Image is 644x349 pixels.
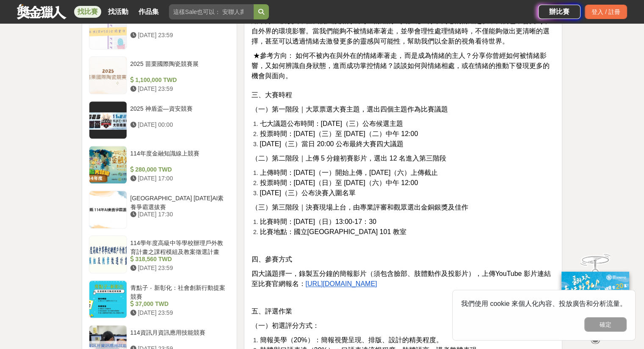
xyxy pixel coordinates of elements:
a: 2025 苗栗國際陶瓷競賽展 1,100,000 TWD [DATE] 23:59 [89,56,230,94]
a: 114年度金融知識線上競賽 280,000 TWD [DATE] 17:00 [89,146,230,184]
span: （三）第三階段｜決賽現場上台，由專業評審和觀眾選出金銅銀獎及佳作 [251,204,468,211]
a: 2025 神盾盃—資安競賽 [DATE] 00:00 [89,101,230,139]
div: [DATE] 23:59 [130,308,227,317]
a: 找比賽 [74,6,101,18]
img: ff197300-f8ee-455f-a0ae-06a3645bc375.jpg [561,272,629,328]
div: 2025 苗栗國際陶瓷競賽展 [130,60,227,76]
div: 114資訊月資訊應用技能競賽 [130,328,227,344]
div: [DATE] 23:59 [130,85,227,93]
span: （一）初選評分方式： [251,322,319,329]
span: [DATE]（三）當日 20:00 公布最終大賽四大議題 [260,140,403,147]
a: 青點子 ‧ 新彰化：社會創新行動提案競賽 37,000 TWD [DATE] 23:59 [89,280,230,318]
span: 比賽地點：國立[GEOGRAPHIC_DATA] 101 教室 [260,228,406,235]
div: [DATE] 17:30 [130,210,227,219]
a: 114 年度(第45屆)全國書法比賽 [DATE] 23:59 [89,11,230,49]
div: [GEOGRAPHIC_DATA] [DATE]AI素養爭霸選拔賽 [130,194,227,210]
span: ‭ ★參考方向：‬‭ 如何不被內在與外在的情緒牽著走，而是成為情緒的主人？分享‬你曾經如何被情緒影響，又如何辨識自身狀態，進而成功掌控情緒？談談如‬何與情緒相處，或在情緒的推動下發現更多的機會與面向。 [251,52,549,79]
span: 簡報美學（20%）：簡報視覺呈現、排版、設計的精美程度。 [260,336,442,344]
span: [DATE]（三）公布決賽入圍名單 [260,189,355,196]
span: 我們使用 cookie 來個人化內容、投放廣告和分析流量。 [461,300,627,307]
span: 三、大賽時程 [251,91,292,98]
a: 作品集 [135,6,162,18]
span: 投票時間：[DATE]（日）至 [DATE]（六）中午 12:00 [260,179,418,186]
span: 七大議題公布時間：[DATE]（三）公布候選主題 [260,120,403,127]
div: 37,000 TWD [130,300,227,308]
span: 上傳時間：[DATE]（一）開始上傳，[DATE]（六）上傳截止 [260,169,438,176]
a: 找活動 [105,6,132,18]
span: 五、評選作業 [251,308,292,315]
button: 確定 [584,317,627,332]
a: [GEOGRAPHIC_DATA] [DATE]AI素養爭霸選拔賽 [DATE] 17:30 [89,191,230,229]
div: 登入 / 註冊 [585,5,627,19]
div: [DATE] 23:59 [130,31,227,40]
div: 青點子 ‧ 新彰化：社會創新行動提案競賽 [130,284,227,300]
div: 1,100,000 TWD [130,76,227,85]
span: （一）第一階段｜大眾票選大賽主題，選出四個主題作為比賽議題 [251,106,448,113]
div: [DATE] 00:00 [130,120,227,129]
div: 280,000 TWD [130,165,227,174]
div: 318,560 TWD [130,255,227,264]
a: 114學年度高級中等學校辦理戶外教育計畫之課程模組及教案徵選計畫 318,560 TWD [DATE] 23:59 [89,235,230,273]
div: [DATE] 23:59 [130,264,227,273]
div: 114年度金融知識線上競賽 [130,149,227,165]
span: 四大議題擇一，錄製五分鐘的簡報影片（須包含臉部、肢體動作及投影片），上傳YouTube 影片連結至比賽官網報名： [251,270,550,287]
div: 2025 神盾盃—資安競賽 [130,104,227,120]
div: [DATE] 17:00 [130,174,227,183]
span: 生活中，我們常常因為一時的情緒波動而做出衝動的決策，也可能在負面‬情緒中迷失自我。然而，情緒本身並非敵人，但我們又該如何成為「情緒的‬主人」呢？除了內心的情緒起伏，我們也常會受到來自外界的環境影... [251,7,549,45]
div: 114學年度高級中等學校辦理戶外教育計畫之課程模組及教案徵選計畫 [130,239,227,255]
span: （二）第二階段｜上傳 5 分鐘初賽影片，選出 12 名進入第三階段 [251,155,446,162]
a: [URL][DOMAIN_NAME] [305,281,377,287]
a: 辦比賽 [538,5,580,19]
span: 比賽時間：[DATE]（日）13:00-17：30 [260,218,376,225]
input: 這樣Sale也可以： 安聯人壽創意銷售法募集 [169,4,254,19]
span: 投票時間：[DATE]（三）至 [DATE]（二）中午 12:00 [260,130,418,137]
span: 四、參賽方式 [251,256,292,263]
